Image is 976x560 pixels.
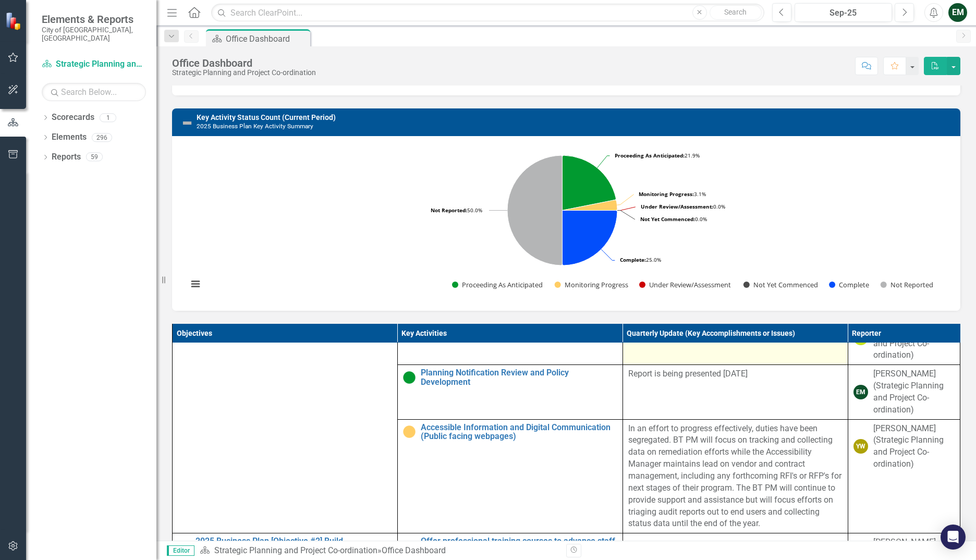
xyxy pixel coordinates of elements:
[100,113,116,122] div: 1
[641,203,713,210] tspan: Under Review/Assessment:
[507,155,563,265] path: Not Reported, 16.
[873,368,955,416] div: [PERSON_NAME] (Strategic Planning and Project Co-ordination)
[941,525,966,550] div: Open Intercom Messenger
[421,368,617,386] a: Planning Notification Review and Policy Development
[167,545,194,556] span: Editor
[42,83,146,101] input: Search Below...
[555,280,628,289] button: Show Monitoring Progress
[197,113,336,121] a: Key Activity Status Count (Current Period)
[431,206,482,214] text: 50.0%
[640,215,707,223] text: 0.0%
[848,419,960,533] td: Double-Click to Edit
[853,439,868,454] div: YW
[5,12,23,30] img: ClearPoint Strategy
[431,206,467,214] tspan: Not Reported:
[615,152,685,159] tspan: Proceeding As Anticipated:
[853,385,868,399] div: EM
[615,152,700,159] text: 21.9%
[86,153,103,162] div: 59
[641,203,725,210] text: 0.0%
[795,3,892,22] button: Sep-25
[382,545,446,555] div: Office Dashboard
[639,190,694,198] tspan: Monitoring Progress:
[182,144,950,300] div: Chart. Highcharts interactive chart.
[562,155,616,210] path: Proceeding As Anticipated, 7.
[623,419,848,533] td: Double-Click to Edit
[188,277,203,291] button: View chart menu, Chart
[52,112,94,124] a: Scorecards
[397,419,623,533] td: Double-Click to Edit Right Click for Context Menu
[873,423,955,470] div: [PERSON_NAME] (Strategic Planning and Project Co-ordination)
[628,423,843,530] p: In an effort to progress effectively, duties have been segregated. BT PM will focus on tracking a...
[628,368,843,380] p: Report is being presented [DATE]
[397,365,623,419] td: Double-Click to Edit Right Click for Context Menu
[798,7,888,19] div: Sep-25
[639,190,706,198] text: 3.1%
[182,144,942,300] svg: Interactive chart
[563,200,617,210] path: Monitoring Progress, 1.
[421,423,617,441] a: Accessible Information and Digital Communication (Public facing webpages)
[724,8,747,16] span: Search
[562,210,617,265] path: Complete, 8.
[92,133,112,142] div: 296
[172,69,316,77] div: Strategic Planning and Project Co-ordination
[214,545,377,555] a: Strategic Planning and Project Co-ordination
[403,371,416,384] img: Proceeding as Anticipated
[211,4,764,22] input: Search ClearPoint...
[226,32,308,45] div: Office Dashboard
[181,117,193,129] img: Not Defined
[640,215,695,223] tspan: Not Yet Commenced:
[639,280,732,289] button: Show Under Review/Assessment
[623,365,848,419] td: Double-Click to Edit
[52,151,81,163] a: Reports
[881,280,933,289] button: Show Not Reported
[620,256,661,263] text: 25.0%
[42,13,146,26] span: Elements & Reports
[829,280,869,289] button: Show Complete
[743,280,818,289] button: Show Not Yet Commenced
[42,26,146,43] small: City of [GEOGRAPHIC_DATA], [GEOGRAPHIC_DATA]
[403,425,416,438] img: Monitoring Progress
[197,123,313,130] small: 2025 Business Plan Key Activity Summary
[172,57,316,69] div: Office Dashboard
[200,545,558,557] div: »
[710,5,762,20] button: Search
[452,280,543,289] button: Show Proceeding As Anticipated
[948,3,967,22] button: EM
[52,131,87,143] a: Elements
[42,58,146,70] a: Strategic Planning and Project Co-ordination
[848,365,960,419] td: Double-Click to Edit
[620,256,646,263] tspan: Complete:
